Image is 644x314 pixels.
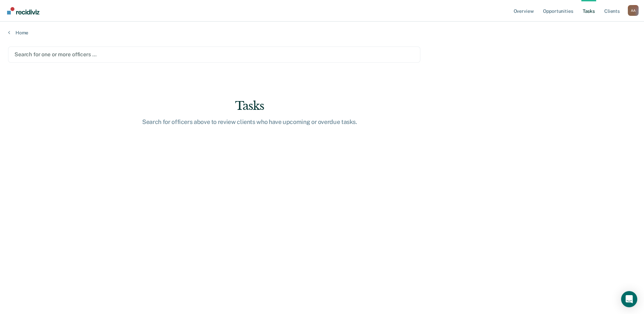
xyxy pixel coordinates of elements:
a: Home [8,30,636,36]
img: Recidiviz [7,7,39,14]
div: A A [628,5,639,16]
div: Open Intercom Messenger [621,291,637,307]
button: Profile dropdown button [628,5,639,16]
div: Search for officers above to review clients who have upcoming or overdue tasks. [142,118,357,126]
div: Tasks [142,99,357,113]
